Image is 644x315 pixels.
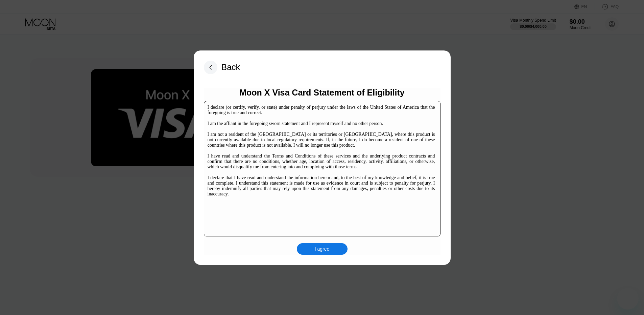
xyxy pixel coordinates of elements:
[617,288,639,310] iframe: Button to launch messaging window
[315,246,330,252] div: I agree
[204,61,240,74] div: Back
[297,243,348,255] div: I agree
[208,105,435,197] div: I declare (or certify, verify, or state) under penalty of perjury under the laws of the United St...
[239,88,405,98] div: Moon X Visa Card Statement of Eligibility
[221,62,240,72] div: Back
